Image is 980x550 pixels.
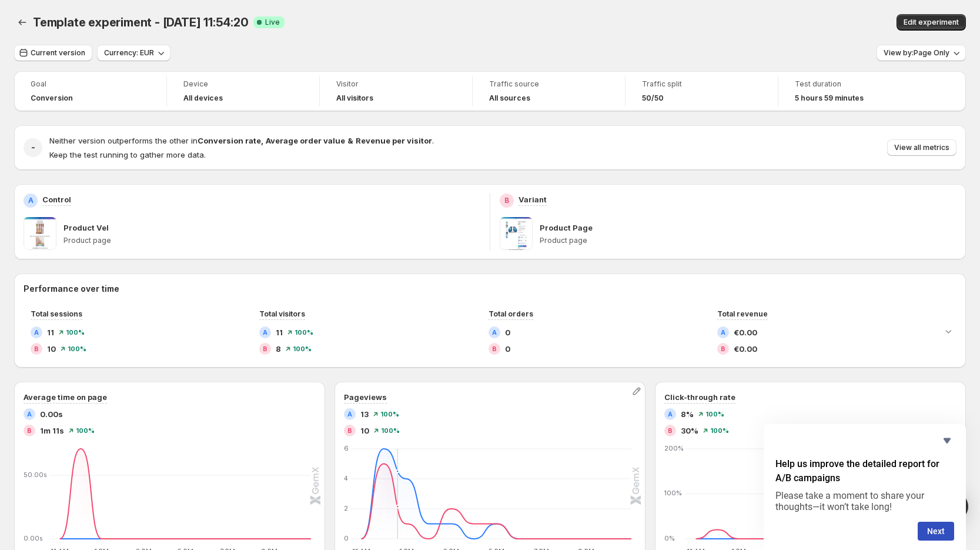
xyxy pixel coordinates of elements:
[293,345,312,352] span: 100 %
[276,343,281,355] span: 8
[492,329,497,336] h2: A
[642,79,761,89] span: Traffic split
[489,78,608,104] a: Traffic sourceAll sources
[877,45,966,61] button: View by:Page Only
[63,222,109,234] p: Product Vel
[265,18,280,27] span: Live
[540,236,956,245] p: Product page
[884,48,949,58] span: View by: Page Only
[705,411,724,418] span: 100 %
[360,425,369,436] span: 10
[34,345,39,352] h2: B
[500,217,533,250] img: Product Page
[33,15,249,29] span: Template experiment - [DATE] 11:54:20
[795,78,915,104] a: Test duration5 hours 59 minutes
[47,326,54,338] span: 11
[276,326,283,338] span: 11
[68,345,86,352] span: 100 %
[40,425,64,436] span: 1m 11s
[381,427,400,434] span: 100 %
[721,329,725,336] h2: A
[668,427,673,434] h2: B
[344,474,349,482] text: 4
[24,283,956,295] h2: Performance over time
[27,411,32,418] h2: A
[775,490,954,512] p: Please take a moment to share your thoughts—it won’t take long!
[887,139,956,156] button: View all metrics
[664,391,735,403] h3: Click-through rate
[198,136,261,145] strong: Conversion rate
[34,329,39,336] h2: A
[28,196,34,205] h2: A
[940,434,954,448] button: Hide survey
[31,142,35,154] h2: -
[183,78,303,104] a: DeviceAll devices
[24,391,107,403] h3: Average time on page
[295,329,313,336] span: 100 %
[721,345,725,352] h2: B
[14,45,92,61] button: Current version
[344,504,348,512] text: 2
[642,78,761,104] a: Traffic split50/50
[505,326,510,338] span: 0
[40,408,63,420] span: 0.00s
[344,534,349,542] text: 0
[681,425,698,436] span: 30%
[894,143,949,152] span: View all metrics
[360,408,369,420] span: 13
[31,48,85,58] span: Current version
[717,309,768,318] span: Total revenue
[24,217,56,250] img: Product Vel
[795,94,864,103] span: 5 hours 59 minutes
[31,94,73,103] span: Conversion
[492,345,497,352] h2: B
[14,14,31,31] button: Back
[24,471,48,479] text: 50.00s
[97,45,170,61] button: Currency: EUR
[505,343,510,355] span: 0
[681,408,694,420] span: 8%
[24,534,44,542] text: 0.00s
[734,326,757,338] span: €0.00
[734,343,757,355] span: €0.00
[540,222,593,234] p: Product Page
[183,94,223,103] h4: All devices
[489,94,530,103] h4: All sources
[336,94,373,103] h4: All visitors
[336,79,456,89] span: Visitor
[49,136,434,145] span: Neither version outperforms the other in .
[489,79,608,89] span: Traffic source
[519,194,547,205] p: Variant
[76,427,95,434] span: 100 %
[356,136,432,145] strong: Revenue per visitor
[47,343,56,355] span: 10
[668,411,673,418] h2: A
[897,14,966,31] button: Edit experiment
[775,434,954,541] div: Help us improve the detailed report for A/B campaigns
[336,78,456,104] a: VisitorAll visitors
[642,94,664,103] span: 50/50
[347,411,352,418] h2: A
[266,136,345,145] strong: Average order value
[66,329,85,336] span: 100 %
[344,444,349,452] text: 6
[489,309,533,318] span: Total orders
[263,329,267,336] h2: A
[63,236,480,245] p: Product page
[664,444,684,452] text: 200%
[940,323,956,339] button: Expand chart
[261,136,263,145] strong: ,
[504,196,509,205] h2: B
[664,489,682,498] text: 100%
[49,150,206,159] span: Keep the test running to gather more data.
[710,427,729,434] span: 100 %
[27,427,32,434] h2: B
[183,79,303,89] span: Device
[344,391,387,403] h3: Pageviews
[664,534,675,542] text: 0%
[31,78,150,104] a: GoalConversion
[259,309,305,318] span: Total visitors
[775,457,954,485] h2: Help us improve the detailed report for A/B campaigns
[918,522,954,541] button: Next question
[347,427,352,434] h2: B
